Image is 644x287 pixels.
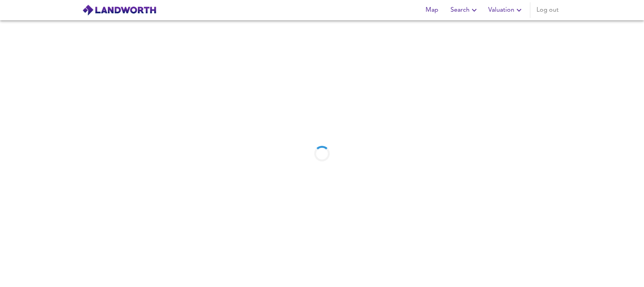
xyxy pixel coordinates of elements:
[419,2,444,18] button: Map
[533,2,562,18] button: Log out
[485,2,527,18] button: Valuation
[422,5,441,16] span: Map
[447,2,482,18] button: Search
[82,4,157,16] img: logo
[450,5,479,16] span: Search
[488,5,524,16] span: Valuation
[537,5,559,16] span: Log out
